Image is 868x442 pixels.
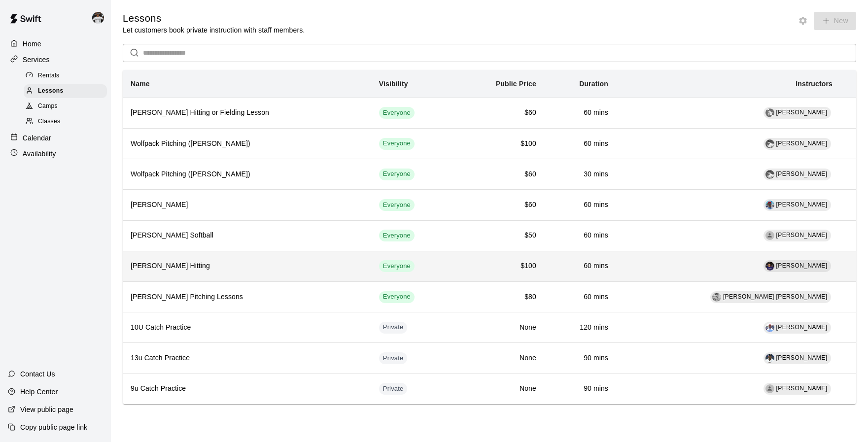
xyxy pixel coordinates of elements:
h6: $60 [461,107,536,118]
h6: 120 mins [552,322,608,333]
table: simple table [123,70,856,404]
img: Brian Wolfe [765,170,774,179]
div: This service is visible to all of your customers [379,260,415,272]
span: [PERSON_NAME] [776,262,828,269]
h6: None [461,322,536,333]
a: Classes [24,114,111,130]
div: Laney Leavitt [765,231,774,240]
p: Services [23,55,50,65]
span: Everyone [379,292,415,302]
span: [PERSON_NAME] [776,354,828,361]
div: This service is visible to all of your customers [379,138,415,150]
span: Private [379,354,408,363]
div: This service is visible to all of your customers [379,291,415,303]
span: Everyone [379,139,415,148]
h6: None [461,383,536,394]
span: Private [379,323,408,332]
a: Services [8,52,103,67]
span: [PERSON_NAME] [776,385,828,392]
div: This service is hidden, and can only be accessed via a direct link [379,322,408,334]
b: Visibility [379,80,408,88]
p: Copy public page link [20,422,87,432]
div: Jon Ramos [765,323,774,332]
b: Public Price [496,80,536,88]
span: Everyone [379,201,415,210]
span: Everyone [379,170,415,179]
a: Home [8,36,103,51]
h6: None [461,353,536,364]
p: Let customers book private instruction with staff members. [123,25,305,35]
img: Steve Mortimer [765,354,774,363]
img: Connor Menez [712,293,721,302]
div: Brandon Barnes [765,262,774,271]
div: Classes [24,115,107,129]
span: [PERSON_NAME] [776,232,828,238]
h6: Wolfpack Pitching ([PERSON_NAME]) [131,169,363,180]
a: Calendar [8,131,103,145]
h6: [PERSON_NAME] Pitching Lessons [131,292,363,303]
h6: $60 [461,169,536,180]
p: Home [23,39,41,49]
b: Name [131,80,150,88]
a: Availability [8,146,103,161]
span: Everyone [379,108,415,118]
h6: 30 mins [552,169,608,180]
h6: 90 mins [552,353,608,364]
p: Availability [23,149,56,159]
span: Lessons [38,86,64,96]
div: This service is hidden, and can only be accessed via a direct link [379,383,408,395]
h6: 60 mins [552,261,608,272]
span: Classes [38,117,60,127]
div: Lessons [24,84,107,98]
div: This service is visible to all of your customers [379,230,415,241]
h6: 60 mins [552,292,608,303]
div: Rentals [24,69,107,83]
h6: 9u Catch Practice [131,383,363,394]
div: Camps [24,100,107,113]
h6: [PERSON_NAME] Hitting [131,261,363,272]
h6: $100 [461,138,536,149]
h6: $100 [461,261,536,272]
h6: $80 [461,292,536,303]
img: Kyle Harvey [765,108,774,117]
div: Brandon Barnes [90,8,111,28]
img: Brandon Barnes [92,12,104,24]
h6: $50 [461,230,536,241]
span: [PERSON_NAME] [776,109,828,116]
h6: Wolfpack Pitching ([PERSON_NAME]) [131,138,363,149]
span: Everyone [379,231,415,240]
h6: 60 mins [552,200,608,210]
img: Chad Ivie [765,201,774,209]
div: This service is visible to all of your customers [379,107,415,119]
h6: 13u Catch Practice [131,353,363,364]
span: [PERSON_NAME] [776,201,828,208]
h6: [PERSON_NAME] Hitting or Fielding Lesson [131,107,363,118]
p: Calendar [23,133,51,143]
b: Duration [579,80,608,88]
h5: Lessons [123,12,305,25]
p: Help Center [20,387,58,397]
img: Brian Wolfe [765,139,774,148]
div: This service is visible to all of your customers [379,169,415,180]
div: This service is hidden, and can only be accessed via a direct link [379,352,408,364]
span: Private [379,384,408,394]
h6: [PERSON_NAME] [131,200,363,210]
a: Rentals [24,68,111,83]
span: You don't have permission to add lessons [810,16,856,24]
h6: $60 [461,200,536,210]
p: Contact Us [20,369,55,379]
div: This service is visible to all of your customers [379,199,415,211]
span: Camps [38,102,58,111]
h6: 60 mins [552,230,608,241]
p: View public page [20,405,73,414]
